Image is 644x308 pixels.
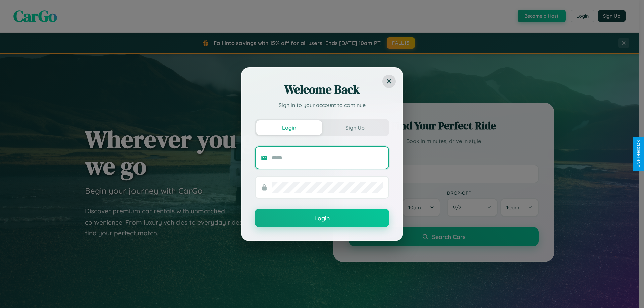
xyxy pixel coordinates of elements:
[255,101,389,109] p: Sign in to your account to continue
[256,120,322,135] button: Login
[255,81,389,98] h2: Welcome Back
[636,140,641,168] div: Give Feedback
[322,120,388,135] button: Sign Up
[255,209,389,227] button: Login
